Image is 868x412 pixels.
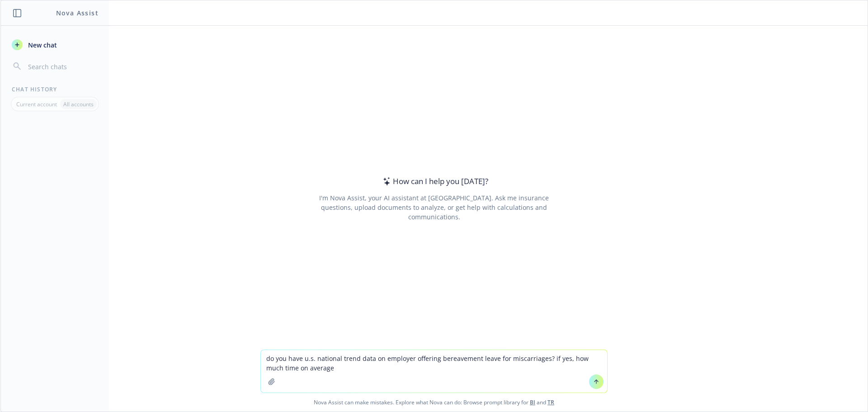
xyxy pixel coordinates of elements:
[261,350,607,393] textarea: do you have u.s. national trend data on employer offering bereavement leave for miscarriages? if ...
[26,60,98,73] input: Search chats
[380,175,488,187] div: How can I help you [DATE]?
[530,398,535,406] a: BI
[8,37,102,53] button: New chat
[1,85,109,93] div: Chat History
[4,393,864,412] span: Nova Assist can make mistakes. Explore what Nova can do: Browse prompt library for and
[63,100,94,108] p: All accounts
[16,100,57,108] p: Current account
[547,398,554,406] a: TR
[307,193,561,222] div: I'm Nova Assist, your AI assistant at [GEOGRAPHIC_DATA]. Ask me insurance questions, upload docum...
[56,8,99,18] h1: Nova Assist
[26,40,57,50] span: New chat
